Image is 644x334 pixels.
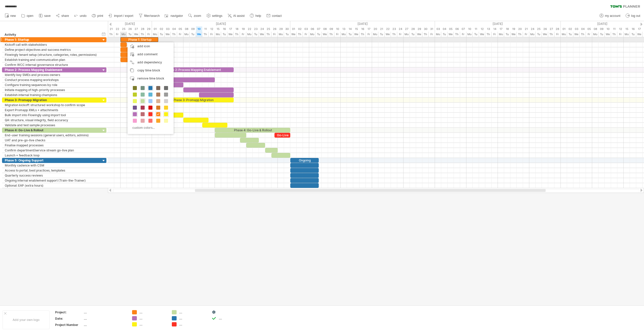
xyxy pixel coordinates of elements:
[179,310,207,314] div: ....
[165,26,171,32] div: Wednesday, 3 September 2025
[309,26,315,32] div: Monday, 6 October 2025
[227,32,234,37] div: Wednesday, 17 September 2025
[611,32,617,37] div: Thursday, 11 December 2025
[246,32,253,37] div: Monday, 22 September 2025
[272,14,282,18] span: contact
[240,32,246,37] div: Friday, 19 September 2025
[144,14,160,18] span: filter/search
[636,26,642,32] div: Wednesday, 17 December 2025
[5,173,98,178] div: Quarterly success reviews
[209,26,215,32] div: Friday, 12 September 2025
[120,26,127,32] div: Monday, 25 August 2025
[605,32,611,37] div: Wednesday, 10 December 2025
[523,26,529,32] div: Friday, 21 November 2025
[391,26,397,32] div: Thursday, 23 October 2025
[226,13,246,19] a: AI assist
[5,183,98,188] div: Optional: EAP (extra hours)
[278,26,284,32] div: Monday, 29 September 2025
[542,32,548,37] div: Wednesday, 26 November 2025
[284,26,290,32] div: Tuesday, 30 September 2025
[341,26,347,32] div: Monday, 13 October 2025
[567,32,573,37] div: Tuesday, 2 December 2025
[315,26,322,32] div: Tuesday, 7 October 2025
[249,13,263,19] a: help
[290,158,319,163] div: Ongoing
[366,26,372,32] div: Friday, 17 October 2025
[309,32,315,37] div: Monday, 6 October 2025
[5,37,98,42] div: Phase 1: Startup
[127,26,133,32] div: Tuesday, 26 August 2025
[5,128,98,133] div: Phase 4: Go-Live & Rollout
[517,32,523,37] div: Thursday, 20 November 2025
[234,32,240,37] div: Thursday, 18 September 2025
[5,47,98,52] div: Define project objectives and success metrics
[37,13,52,19] a: save
[580,26,586,32] div: Thursday, 4 December 2025
[624,26,630,32] div: Monday, 15 December 2025
[466,26,473,32] div: Monday, 10 November 2025
[624,13,642,19] a: log out
[385,32,391,37] div: Wednesday, 22 October 2025
[55,13,70,19] a: share
[485,32,492,37] div: Thursday, 13 November 2025
[536,26,542,32] div: Tuesday, 25 November 2025
[80,14,87,18] span: undo
[55,316,83,321] div: Date:
[473,26,479,32] div: Tuesday, 11 November 2025
[322,32,328,37] div: Wednesday, 8 October 2025
[127,32,133,37] div: Tuesday, 26 August 2025
[139,26,146,32] div: Thursday, 28 August 2025
[504,26,510,32] div: Tuesday, 18 November 2025
[366,32,372,37] div: Friday, 17 October 2025
[630,32,636,37] div: Tuesday, 16 December 2025
[617,32,624,37] div: Friday, 12 December 2025
[523,32,529,37] div: Friday, 21 November 2025
[303,32,309,37] div: Friday, 3 October 2025
[586,32,592,37] div: Friday, 5 December 2025
[435,21,561,26] div: November 2025
[5,178,98,183] div: Ongoing internal enablement support (Train-the-Trainer)
[334,26,341,32] div: Friday, 10 October 2025
[219,316,246,320] div: ....
[611,26,617,32] div: Thursday, 11 December 2025
[4,13,17,19] a: new
[5,108,98,112] div: Export Promapp XMLs + attachments
[265,26,271,32] div: Thursday, 25 September 2025
[636,32,642,37] div: Wednesday, 17 December 2025
[573,32,580,37] div: Wednesday, 3 December 2025
[5,143,98,148] div: Finalise mapped processes
[410,32,416,37] div: Tuesday, 28 October 2025
[205,13,224,19] a: settings
[473,32,479,37] div: Tuesday, 11 November 2025
[416,32,422,37] div: Wednesday, 29 October 2025
[221,32,227,37] div: Tuesday, 16 September 2025
[130,124,170,131] div: custom colors...
[517,26,523,32] div: Thursday, 20 November 2025
[209,32,215,37] div: Friday, 12 September 2025
[84,316,126,321] div: ....
[510,26,517,32] div: Wednesday, 19 November 2025
[196,32,202,37] div: Wednesday, 10 September 2025
[259,32,265,37] div: Wednesday, 24 September 2025
[271,26,278,32] div: Friday, 26 September 2025
[5,113,98,117] div: Bulk import into Flowingly using import tool
[215,32,221,37] div: Monday, 15 September 2025
[91,13,105,19] a: print
[5,168,98,173] div: Access to portal, best practices, templates
[5,163,98,168] div: Monthly cadence with CSM
[114,14,133,18] span: import / export
[215,128,290,133] div: Phase 4: Go-Live & Rollout
[498,26,504,32] div: Monday, 17 November 2025
[61,14,69,18] span: share
[322,26,328,32] div: Wednesday, 8 October 2025
[624,32,630,37] div: Monday, 15 December 2025
[190,26,196,32] div: Tuesday, 9 September 2025
[128,58,174,66] div: add dependency
[378,32,385,37] div: Tuesday, 21 October 2025
[297,32,303,37] div: Thursday, 2 October 2025
[133,32,139,37] div: Wednesday, 27 August 2025
[165,32,171,37] div: Wednesday, 3 September 2025
[397,26,404,32] div: Friday, 24 October 2025
[5,42,98,47] div: Kickoff call with stakeholders
[139,316,167,320] div: ....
